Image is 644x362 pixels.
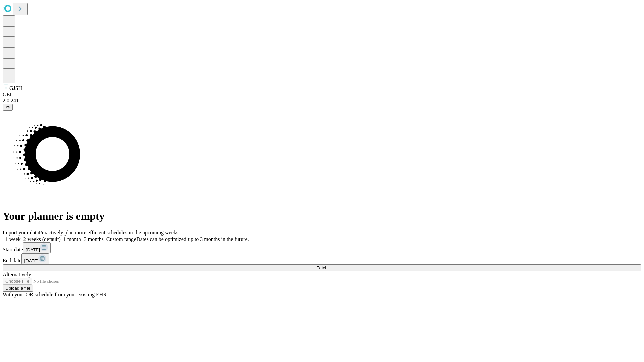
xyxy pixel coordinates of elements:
span: Alternatively [3,271,31,277]
button: Fetch [3,264,641,271]
span: 2 weeks (default) [23,236,61,242]
span: Custom range [106,236,136,242]
div: GEI [3,92,641,98]
span: @ [5,105,10,110]
span: Fetch [316,265,327,270]
span: 3 months [84,236,104,242]
span: 1 week [5,236,21,242]
span: 1 month [63,236,81,242]
span: [DATE] [24,258,38,263]
button: [DATE] [23,242,51,253]
span: GJSH [9,85,22,91]
button: [DATE] [21,253,49,264]
span: With your OR schedule from your existing EHR [3,292,107,297]
span: Proactively plan more efficient schedules in the upcoming weeks. [39,230,180,235]
button: @ [3,104,13,111]
div: End date [3,253,641,264]
span: Dates can be optimized up to 3 months in the future. [136,236,249,242]
div: 2.0.241 [3,98,641,104]
div: Start date [3,242,641,253]
button: Upload a file [3,285,33,292]
h1: Your planner is empty [3,210,641,222]
span: [DATE] [26,247,40,252]
span: Import your data [3,230,39,235]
